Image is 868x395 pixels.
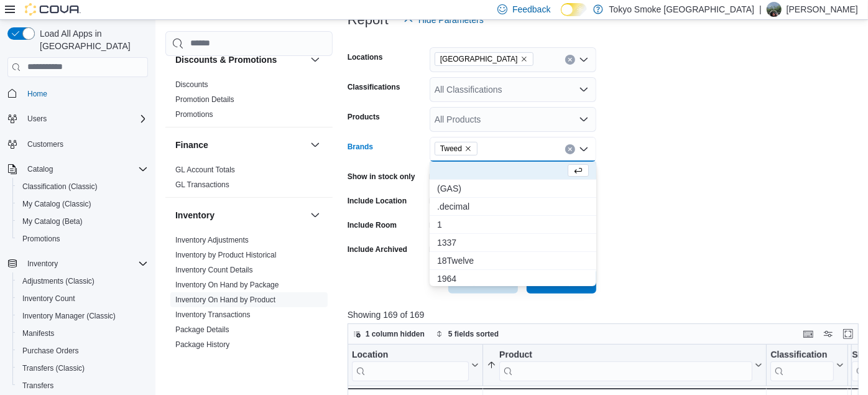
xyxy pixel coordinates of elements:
[17,197,148,211] span: My Catalog (Classic)
[22,162,58,177] button: Catalog
[17,361,148,376] span: Transfers (Classic)
[175,250,277,260] span: Inventory by Product Historical
[348,244,407,254] label: Include Archived
[579,85,589,95] button: Open list of options
[175,95,234,104] a: Promotion Details
[12,195,153,213] button: My Catalog (Classic)
[175,165,235,174] a: GL Account Totals
[430,252,596,270] button: 18Twelve
[770,349,844,381] button: Classification
[348,52,383,62] label: Locations
[430,180,596,198] button: (GAS)
[437,218,589,231] span: 1
[175,236,249,244] a: Inventory Adjustments
[175,53,305,66] button: Discounts & Promotions
[175,180,229,189] a: GL Transactions
[175,80,208,90] span: Discounts
[12,342,153,360] button: Purchase Orders
[165,162,333,197] div: Finance
[348,196,407,206] label: Include Location
[22,381,53,391] span: Transfers
[512,3,550,16] span: Feedback
[308,52,323,67] button: Discounts & Promotions
[352,349,469,361] div: Location
[17,378,58,393] a: Transfers
[22,136,148,152] span: Customers
[27,164,53,174] span: Catalog
[487,349,762,381] button: Product
[175,209,215,221] h3: Inventory
[440,142,462,155] span: Tweed
[348,327,430,342] button: 1 column hidden
[175,340,229,350] span: Package History
[27,114,47,124] span: Users
[579,144,589,154] button: Close list of options
[22,311,116,321] span: Inventory Manager (Classic)
[175,235,249,245] span: Inventory Adjustments
[348,112,380,122] label: Products
[22,276,95,286] span: Adjustments (Classic)
[430,216,596,234] button: 1
[175,80,208,89] a: Discounts
[352,349,479,381] button: Location
[175,139,208,151] h3: Finance
[175,295,275,305] span: Inventory On Hand by Product
[17,378,148,393] span: Transfers
[175,325,229,335] span: Package Details
[22,182,98,192] span: Classification (Classic)
[17,179,148,194] span: Classification (Classic)
[12,325,153,342] button: Manifests
[437,236,589,249] span: 1337
[579,55,589,65] button: Open list of options
[12,360,153,377] button: Transfers (Classic)
[12,272,153,290] button: Adjustments (Classic)
[175,325,229,334] a: Package Details
[348,12,389,27] h3: Report
[22,111,148,126] span: Users
[2,85,153,103] button: Home
[22,346,79,356] span: Purchase Orders
[759,2,762,17] p: |
[17,197,96,211] a: My Catalog (Classic)
[17,231,148,246] span: Promotions
[22,162,148,177] span: Catalog
[17,291,148,306] span: Inventory Count
[440,53,518,65] span: [GEOGRAPHIC_DATA]
[352,349,469,381] div: Location
[22,216,83,226] span: My Catalog (Beta)
[175,265,253,275] span: Inventory Count Details
[2,110,153,128] button: Users
[841,327,856,342] button: Enter fullscreen
[399,7,489,32] button: Hide Parameters
[27,89,47,99] span: Home
[17,309,148,323] span: Inventory Manager (Classic)
[22,199,91,209] span: My Catalog (Classic)
[17,291,80,306] a: Inventory Count
[308,208,323,223] button: Inventory
[175,180,229,190] span: GL Transactions
[437,182,589,195] span: (GAS)
[27,259,58,269] span: Inventory
[17,214,148,229] span: My Catalog (Beta)
[17,274,99,289] a: Adjustments (Classic)
[175,95,234,105] span: Promotion Details
[770,349,834,381] div: Classification
[17,343,84,358] a: Purchase Orders
[821,327,836,342] button: Display options
[348,220,397,230] label: Include Room
[464,145,472,152] button: Remove Tweed from selection in this group
[175,340,229,349] a: Package History
[22,86,52,101] a: Home
[17,361,90,376] a: Transfers (Classic)
[27,139,63,149] span: Customers
[22,363,85,373] span: Transfers (Classic)
[431,327,504,342] button: 5 fields sorted
[175,281,279,289] a: Inventory On Hand by Package
[17,326,148,341] span: Manifests
[175,251,277,259] a: Inventory by Product Historical
[2,255,153,272] button: Inventory
[22,256,148,271] span: Inventory
[35,27,148,52] span: Load All Apps in [GEOGRAPHIC_DATA]
[418,14,484,26] span: Hide Parameters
